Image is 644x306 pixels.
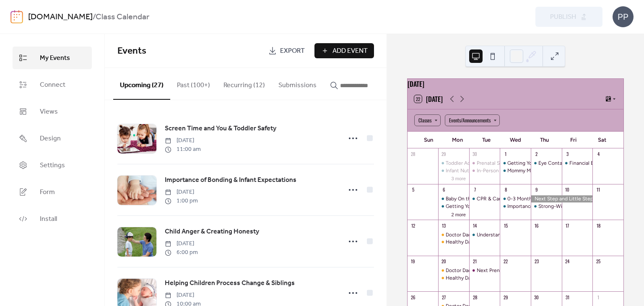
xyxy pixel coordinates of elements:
div: 17 [564,222,571,228]
div: 15 [502,222,509,228]
div: 19 [410,258,416,265]
div: 27 [441,294,447,300]
div: Mommy Milestones & Creating Kindness [507,167,600,174]
div: Thu [530,132,559,148]
div: Tue [472,132,501,148]
div: Wed [501,132,530,148]
div: Sun [414,132,443,148]
div: Baby On the Move & Staying Out of Debt [446,195,539,202]
div: 6 [441,187,447,193]
span: Connect [40,80,65,90]
div: Mommy Milestones & Creating Kindness [500,167,531,174]
div: Baby On the Move & Staying Out of Debt [438,195,469,202]
img: logo [10,10,23,23]
button: Past (100+) [170,68,217,99]
div: 0-3 Month & 3-6 Month Infant Expectations [507,195,608,202]
div: Doctor Dad - Spiritual Series [446,267,510,274]
div: CPR & Car Seat Safety [469,195,500,202]
div: 18 [595,222,601,228]
div: [DATE] [408,79,623,89]
a: Connect [13,73,92,96]
span: Views [40,107,58,117]
div: 0-3 Month & 3-6 Month Infant Expectations [500,195,531,202]
div: 4 [595,151,601,157]
a: Settings [13,154,92,176]
div: Doctor Dad - Spiritual Series [438,267,469,274]
div: 26 [410,294,416,300]
span: Screen Time and You & Toddler Safety [165,124,276,134]
div: 23 [533,258,540,265]
span: Form [40,187,55,197]
div: Doctor Dad - Spiritual Series [438,231,469,239]
div: Understanding Your Infant & Infant Accidents [477,231,580,239]
span: Events [117,42,146,60]
div: 29 [502,294,509,300]
div: 1 [595,294,601,300]
span: 6:00 pm [165,248,198,257]
div: 8 [502,187,509,193]
div: Importance of Words & Credit Cards: Friend or Foe? [507,203,626,210]
a: Design [13,127,92,150]
b: / [93,9,96,25]
div: Eye Contact Means Love & Words Matter: Magic Words [531,160,562,167]
div: 29 [441,151,447,157]
a: Importance of Bonding & Infant Expectations [165,175,296,186]
div: 2 [533,151,540,157]
span: 11:00 am [165,145,201,154]
a: Form [13,181,92,203]
span: Importance of Bonding & Infant Expectations [165,175,296,185]
span: Settings [40,161,65,171]
a: [DOMAIN_NAME] [28,9,93,25]
span: Add Event [332,46,368,56]
div: Prenatal Series [469,160,500,167]
div: Mon [443,132,472,148]
a: Views [13,100,92,123]
div: 28 [410,151,416,157]
span: [DATE] [165,136,201,145]
div: Doctor Dad - Spiritual Series [446,231,510,239]
div: 7 [472,187,478,193]
div: Getting Your Baby to Sleep & Crying [507,160,590,167]
button: Add Event [314,43,374,58]
div: Infant Nutrition & Budget 101 [446,167,513,174]
div: 11 [595,187,601,193]
span: My Events [40,53,70,63]
div: Sat [588,132,617,148]
div: Importance of Words & Credit Cards: Friend or Foe? [500,203,531,210]
button: Upcoming (27) [113,68,170,100]
b: Class Calendar [96,9,149,25]
div: Infant Nutrition & Budget 101 [438,167,469,174]
div: CPR & Car Seat Safety [477,195,528,202]
div: Toddler Accidents & Your Financial Future [446,160,541,167]
div: 1 [502,151,509,157]
div: Healthy Dad - Spiritual Series [446,275,513,282]
div: Fri [559,132,588,148]
div: 3 [564,151,571,157]
a: Install [13,207,92,230]
div: Financial Emergencies & Creating Motivation [562,160,593,167]
div: 31 [564,294,571,300]
div: PP [613,6,634,27]
div: Healthy Dad - Spiritual Series [446,239,513,246]
span: Design [40,134,61,144]
div: In-Person Prenatal Series [469,167,500,174]
span: 1:00 pm [165,197,198,205]
a: Export [262,43,311,58]
div: Toddler Accidents & Your Financial Future [438,160,469,167]
div: 30 [533,294,540,300]
span: [DATE] [165,291,201,300]
div: Next Prenatal Series Start Date [477,267,548,274]
div: Healthy Dad - Spiritual Series [438,275,469,282]
div: In-Person Prenatal Series [477,167,535,174]
div: Understanding Your Infant & Infant Accidents [469,231,500,239]
div: 30 [472,151,478,157]
a: My Events [13,47,92,69]
div: Next Prenatal Series Start Date [469,267,500,274]
div: 12 [410,222,416,228]
span: Helping Children Process Change & Siblings [165,278,295,288]
a: Child Anger & Creating Honesty [165,226,259,237]
div: 10 [564,187,571,193]
div: 21 [472,258,478,265]
div: Healthy Dad - Spiritual Series [438,239,469,246]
